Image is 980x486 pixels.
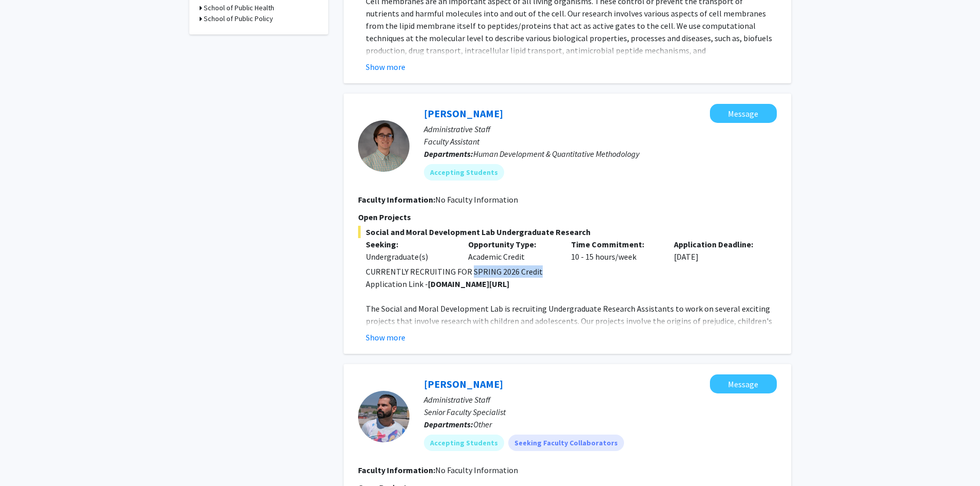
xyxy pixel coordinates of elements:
[424,123,777,135] p: Administrative Staff
[424,435,504,451] mat-chip: Accepting Students
[366,265,777,278] p: CURRENTLY RECRUITING FOR SPRING 2026 Credit
[366,278,777,290] p: Application Link -
[358,226,777,238] span: Social and Moral Development Lab Undergraduate Research
[366,238,453,250] p: Seeking:
[358,194,435,205] b: Faculty Information:
[424,164,504,181] mat-chip: Accepting Students
[428,279,509,289] strong: [DOMAIN_NAME][URL]
[468,238,556,250] p: Opportunity Type:
[571,238,658,250] p: Time Commitment:
[366,302,777,376] p: The Social and Moral Development Lab is recruiting Undergraduate Research Assistants to work on s...
[435,465,518,475] span: No Faculty Information
[424,406,777,418] p: Senior Faculty Specialist
[460,238,563,263] div: Academic Credit
[473,149,639,159] span: Human Development & Quantitative Methodology
[204,13,273,24] h3: School of Public Policy
[710,374,777,393] button: Message Daniel Serrano
[358,465,435,475] b: Faculty Information:
[358,211,777,223] p: Open Projects
[366,331,405,344] button: Show more
[563,238,666,263] div: 10 - 15 hours/week
[424,377,503,390] a: [PERSON_NAME]
[366,250,453,263] div: Undergraduate(s)
[8,440,44,478] iframe: Chat
[508,435,624,451] mat-chip: Seeking Faculty Collaborators
[666,238,769,263] div: [DATE]
[366,61,405,73] button: Show more
[473,419,492,429] span: Other
[424,149,473,159] b: Departments:
[424,135,777,148] p: Faculty Assistant
[435,194,518,205] span: No Faculty Information
[424,107,503,120] a: [PERSON_NAME]
[204,3,274,13] h3: School of Public Health
[424,419,473,429] b: Departments:
[674,238,761,250] p: Application Deadline:
[424,393,777,406] p: Administrative Staff
[710,104,777,123] button: Message Nathaniel Pearl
